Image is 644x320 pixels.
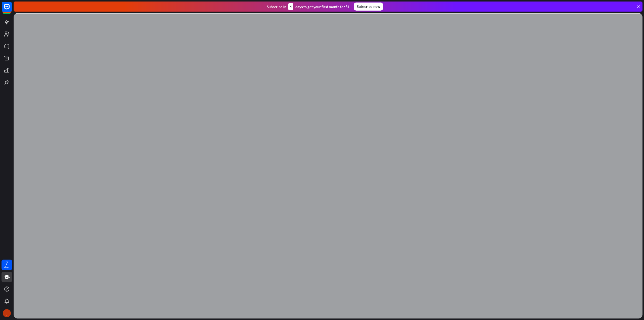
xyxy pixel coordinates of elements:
a: 7 days [2,260,12,270]
div: Subscribe now [354,3,383,11]
div: days [4,265,9,269]
div: 4 [288,3,293,10]
div: 7 [6,261,8,265]
div: Subscribe in days to get your first month for $1 [267,3,350,10]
